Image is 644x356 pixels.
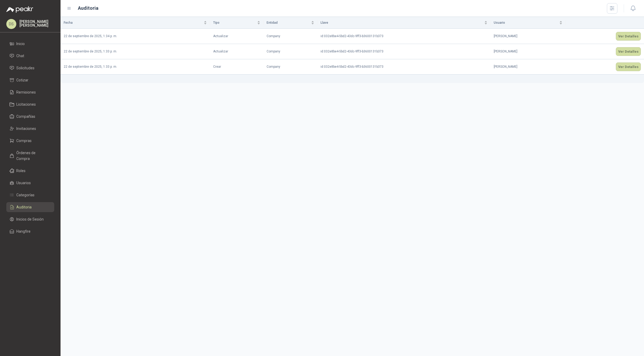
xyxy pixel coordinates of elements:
[6,63,54,73] a: Solicitudes
[213,34,260,39] p: Actualizar
[213,20,256,25] span: Tipo
[16,53,24,59] span: Chat
[6,51,54,61] a: Chat
[263,17,317,29] th: Entidad
[616,62,641,71] button: Ver Detalles
[64,34,117,38] span: 22 de septiembre de 2025, 1:34 p. m.
[210,17,263,29] th: Tipo
[6,226,54,236] a: Hangfire
[16,126,36,131] span: Invitaciones
[267,64,314,69] p: Company
[6,136,54,146] a: Compras
[16,101,36,107] span: Licitaciones
[16,168,26,174] span: Roles
[16,114,35,119] span: Compañías
[64,65,117,69] span: 22 de septiembre de 2025, 1:33 p. m.
[213,49,260,54] p: Actualizar
[6,87,54,97] a: Remisiones
[267,20,310,25] span: Entidad
[6,99,54,109] a: Licitaciones
[213,64,260,69] p: Crear
[494,20,558,25] span: Usuario
[16,138,32,144] span: Compras
[321,34,383,38] span: id : 032e8be4-5bd2-43dc-9ff3-b3600131b373
[6,190,54,200] a: Categorías
[6,124,54,134] a: Invitaciones
[16,216,44,222] span: Inicios de Sesión
[64,20,203,25] span: Fecha
[494,64,562,69] p: [PERSON_NAME]
[16,41,25,47] span: Inicio
[321,20,483,25] span: Llave
[16,180,31,186] span: Usuarios
[616,47,641,56] button: Ver Detalles
[6,214,54,224] a: Inicios de Sesión
[494,34,562,39] p: [PERSON_NAME]
[321,65,383,69] span: id : 032e8be4-5bd2-43dc-9ff3-b3600131b373
[267,34,314,39] p: Company
[16,65,34,71] span: Solicitudes
[16,150,49,162] span: Órdenes de Compra
[6,166,54,176] a: Roles
[6,148,54,164] a: Órdenes de Compra
[16,192,34,198] span: Categorías
[19,20,54,27] p: [PERSON_NAME] [PERSON_NAME]
[16,89,36,95] span: Remisiones
[6,178,54,188] a: Usuarios
[616,32,641,41] button: Ver Detalles
[6,39,54,49] a: Inicio
[6,75,54,85] a: Cotizar
[6,19,16,29] div: DS
[16,204,32,210] span: Auditoria
[16,77,28,83] span: Cotizar
[61,17,210,29] th: Fecha
[494,49,562,54] p: [PERSON_NAME]
[16,228,31,234] span: Hangfire
[6,6,33,13] img: Logo peakr
[6,111,54,121] a: Compañías
[78,4,98,12] h1: Auditoria
[267,49,314,54] p: Company
[317,17,491,29] th: Llave
[491,17,566,29] th: Usuario
[6,202,54,212] a: Auditoria
[321,50,383,53] span: id : 032e8be4-5bd2-43dc-9ff3-b3600131b373
[64,50,117,53] span: 22 de septiembre de 2025, 1:33 p. m.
